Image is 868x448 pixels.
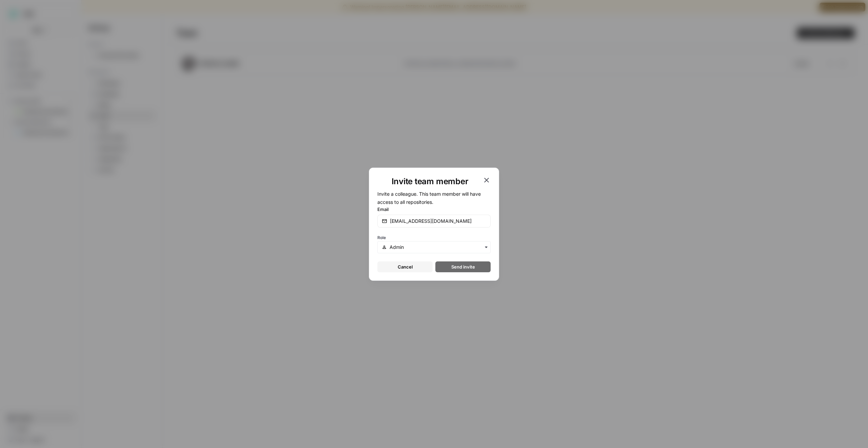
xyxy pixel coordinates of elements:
span: Invite a colleague. This team member will have access to all repositories. [377,191,481,205]
span: Cancel [398,263,413,270]
h1: Invite team member [377,176,482,187]
span: Role [377,235,386,240]
button: Cancel [377,261,433,272]
button: Send invite [435,261,491,272]
input: email@company.com [390,218,486,225]
span: Send invite [451,263,475,270]
label: Email [377,206,491,213]
input: Admin [390,244,486,251]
